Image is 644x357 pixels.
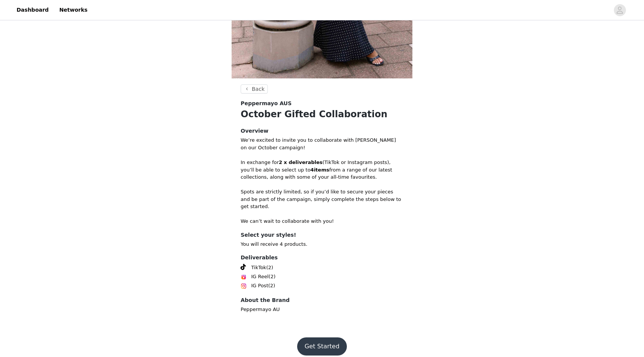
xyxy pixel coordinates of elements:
[12,2,53,18] a: Dashboard
[241,283,247,289] img: Instagram Icon
[241,254,403,262] h4: Deliverables
[241,136,403,151] p: We’re excited to invite you to collaborate with [PERSON_NAME] on our October campaign!
[241,188,403,210] p: Spots are strictly limited, so if you’d like to secure your pieces and be part of the campaign, s...
[241,84,268,93] button: Back
[241,274,247,280] img: Instagram Reels Icon
[241,296,403,304] h4: About the Brand
[241,241,403,248] p: You will receive 4 products.
[279,159,282,165] strong: 2
[251,273,269,280] span: IG Reel
[616,4,623,16] div: avatar
[266,264,273,271] span: (2)
[241,107,403,121] h1: October Gifted Collaboration
[268,282,275,290] span: (2)
[251,282,268,290] span: IG Post
[241,218,403,225] p: We can’t wait to collaborate with you!
[284,159,322,165] strong: x deliverables
[241,306,403,313] p: Peppermayo AU
[297,337,347,355] button: Get Started
[55,2,92,18] a: Networks
[241,100,291,107] span: Peppermayo AUS
[251,264,266,271] span: TikTok
[241,159,403,181] p: In exchange for (TikTok or Instagram posts), you’ll be able to select up to from a range of our l...
[269,273,275,280] span: (2)
[310,167,314,173] strong: 4
[314,167,329,173] strong: items
[241,127,403,135] h4: Overview
[241,231,403,239] h4: Select your styles!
